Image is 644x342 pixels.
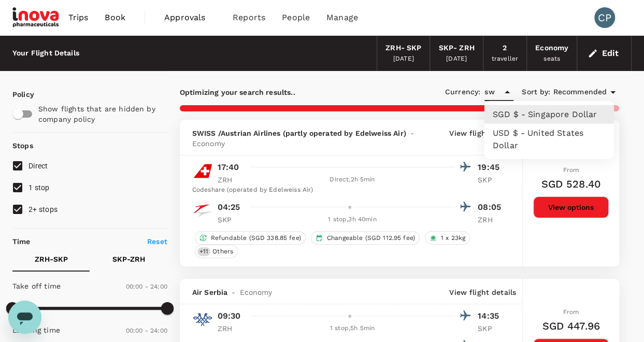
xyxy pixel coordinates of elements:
[28,205,58,213] span: 2+ stops
[533,196,609,218] button: View options
[192,309,213,330] img: JU
[500,85,514,99] button: Close
[449,287,516,297] p: View flight details
[522,87,550,98] span: Sort by :
[449,128,516,149] p: View flight details
[12,89,22,99] p: Policy
[227,287,239,297] span: -
[484,124,614,155] li: USD $ - United States Dollar
[218,175,244,185] p: ZRH
[478,323,504,334] p: SKP
[541,176,601,192] h6: SGD 528.40
[311,231,420,245] div: Changeable (SGD 112.95 fee)
[28,183,50,192] span: 1 stop
[12,141,33,150] strong: Stops
[542,318,600,334] h6: SGD 447.96
[492,54,518,64] div: traveller
[437,234,469,243] span: 1 x 23kg
[563,308,579,316] span: From
[218,215,244,225] p: SKP
[218,201,240,213] p: 04:25
[250,175,455,185] div: Direct , 2h 5min
[164,11,216,24] span: Approvals
[12,236,31,247] p: Time
[192,128,406,138] span: SWISS / Austrian Airlines (partly operated by Edelweiss Air)
[282,11,310,24] span: People
[112,254,145,264] p: SKP - ZRH
[406,128,418,138] span: -
[12,48,79,59] div: Your Flight Details
[535,42,568,54] div: Economy
[68,11,89,24] span: Trips
[195,245,238,258] div: +11Others
[478,175,504,185] p: SKP
[180,87,399,97] p: Optimizing your search results..
[8,301,41,334] iframe: Button to launch messaging window, conversation in progress
[385,42,421,54] div: ZRH - SKP
[195,231,306,245] div: Refundable (SGD 338.85 fee)
[585,45,623,62] button: Edit
[484,105,614,124] li: SGD $ - Singapore Dollar
[35,254,68,264] p: ZRH - SKP
[218,310,241,322] p: 09:30
[192,287,228,297] span: Air Serbia
[503,42,507,54] div: 2
[192,185,504,195] div: Codeshare (operated by Edelweiss Air)
[38,104,161,124] p: Show flights that are hidden by company policy
[445,87,480,98] span: Currency :
[218,161,239,174] p: 17:40
[218,323,244,334] p: ZRH
[323,234,419,243] span: Changeable (SGD 112.95 fee)
[425,231,470,245] div: 1 x 23kg
[438,42,474,54] div: SKP - ZRH
[147,236,167,247] p: Reset
[12,6,60,29] img: iNova Pharmaceuticals
[326,11,358,24] span: Manage
[250,215,455,225] div: 1 stop , 3h 40min
[393,54,414,64] div: [DATE]
[126,327,167,334] span: 00:00 - 24:00
[478,215,504,225] p: ZRH
[478,201,504,213] p: 08:05
[233,11,265,24] span: Reports
[197,247,210,256] span: + 11
[208,247,237,256] span: Others
[105,11,125,24] span: Book
[239,287,272,297] span: Economy
[192,138,225,149] span: Economy
[478,310,504,322] p: 14:35
[192,161,213,181] img: LX
[543,54,560,64] div: seats
[478,161,504,174] p: 19:45
[207,234,305,243] span: Refundable (SGD 338.85 fee)
[28,162,48,170] span: Direct
[563,166,579,174] span: From
[553,87,607,98] span: Recommended
[12,325,60,335] p: Landing time
[126,283,167,290] span: 00:00 - 24:00
[446,54,467,64] div: [DATE]
[12,281,61,291] p: Take off time
[594,7,615,28] div: CP
[250,323,455,334] div: 1 stop , 5h 5min
[192,201,213,221] img: OS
